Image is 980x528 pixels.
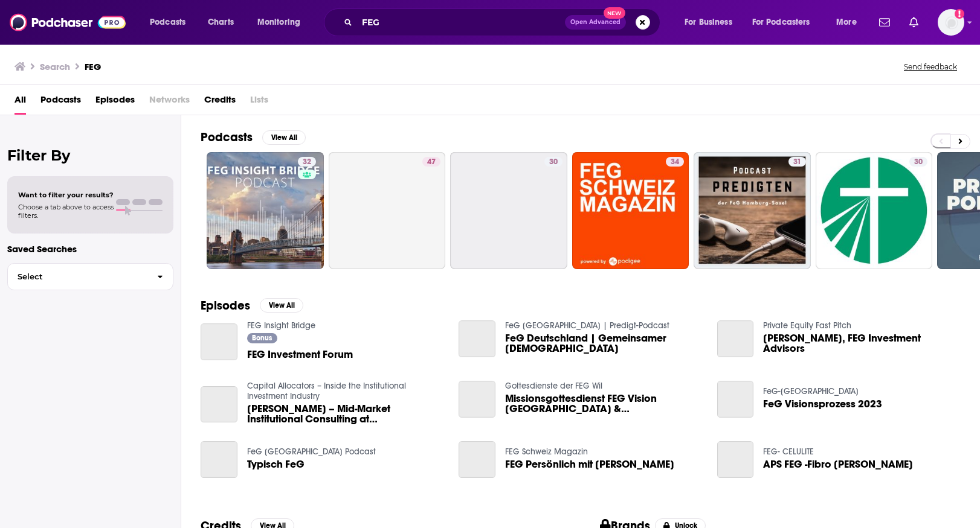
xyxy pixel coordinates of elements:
[685,14,732,31] span: For Business
[549,156,558,168] span: 30
[505,393,703,414] a: Missionsgottesdienst FEG Vision Schweiz & Europa
[505,381,602,391] a: Gottesdienste der FEG Wil
[8,273,147,281] span: Select
[666,157,684,167] a: 34
[505,459,674,469] span: FEG Persönlich mit [PERSON_NAME]
[95,90,135,115] a: Episodes
[763,333,961,354] span: [PERSON_NAME], FEG Investment Advisors
[262,130,306,145] button: View All
[204,90,236,115] a: Credits
[938,9,964,36] button: Show profile menu
[505,320,669,331] a: FeG Würzburg | Predigt-Podcast
[40,90,81,115] a: Podcasts
[207,152,324,269] a: 32
[694,152,811,269] a: 31
[201,441,237,478] a: Typisch FeG
[763,459,913,469] a: APS FEG -Fibro Edema Gelóide
[201,386,237,423] a: Greg Dowling – Mid-Market Institutional Consulting at FEG
[793,156,801,168] span: 31
[717,441,754,478] a: APS FEG -Fibro Edema Gelóide
[335,8,672,36] div: Search podcasts, credits, & more...
[938,9,964,36] img: User Profile
[257,14,300,31] span: Monitoring
[717,320,754,357] a: Scott Taber, FEG Investment Advisors
[15,90,26,115] a: All
[914,156,923,168] span: 30
[816,152,933,269] a: 30
[201,130,253,145] h2: Podcasts
[201,298,303,313] a: EpisodesView All
[150,14,185,31] span: Podcasts
[357,13,565,32] input: Search podcasts, credits, & more...
[904,12,923,33] a: Show notifications dropdown
[909,157,927,167] a: 30
[422,157,440,167] a: 47
[249,13,316,32] button: open menu
[676,13,747,32] button: open menu
[303,156,311,168] span: 32
[828,13,872,32] button: open menu
[7,263,173,290] button: Select
[247,404,445,424] span: [PERSON_NAME] – Mid-Market Institutional Consulting at [GEOGRAPHIC_DATA]
[201,298,250,313] h2: Episodes
[7,147,173,164] h2: Filter By
[247,459,305,469] a: Typisch FeG
[763,399,882,409] a: FeG Visionsprozess 2023
[10,11,126,34] img: Podchaser - Follow, Share and Rate Podcasts
[744,13,828,32] button: open menu
[18,203,114,220] span: Choose a tab above to access filters.
[604,7,625,19] span: New
[836,14,857,31] span: More
[459,441,495,478] a: FEG Persönlich mit Ruth Bai-Pfeifer
[427,156,436,168] span: 47
[252,334,272,342] span: Bonus
[763,386,859,396] a: FeG-Karlsruhe
[247,320,315,331] a: FEG Insight Bridge
[459,320,495,357] a: FeG Deutschland | Gemeinsamer Gottesdienst
[570,19,621,25] span: Open Advanced
[955,9,964,19] svg: Add a profile image
[565,15,626,30] button: Open AdvancedNew
[200,13,241,32] a: Charts
[505,447,588,457] a: FEG Schweiz Magazin
[763,333,961,354] a: Scott Taber, FEG Investment Advisors
[763,320,851,331] a: Private Equity Fast Pitch
[298,157,316,167] a: 32
[505,333,703,354] a: FeG Deutschland | Gemeinsamer Gottesdienst
[141,13,201,32] button: open menu
[450,152,567,269] a: 30
[201,323,237,360] a: FEG Investment Forum
[874,12,895,33] a: Show notifications dropdown
[329,152,446,269] a: 47
[544,157,563,167] a: 30
[505,333,703,354] span: FeG Deutschland | Gemeinsamer [DEMOGRAPHIC_DATA]
[7,243,173,255] p: Saved Searches
[763,447,814,457] a: FEG- CELULITE
[671,156,679,168] span: 34
[788,157,806,167] a: 31
[40,61,70,72] h3: Search
[247,447,376,457] a: FeG Halle Westfalen Podcast
[250,90,268,115] span: Lists
[18,191,114,199] span: Want to filter your results?
[247,349,353,360] a: FEG Investment Forum
[247,381,406,401] a: Capital Allocators – Inside the Institutional Investment Industry
[459,381,495,418] a: Missionsgottesdienst FEG Vision Schweiz & Europa
[505,459,674,469] a: FEG Persönlich mit Ruth Bai-Pfeifer
[260,298,303,313] button: View All
[752,14,810,31] span: For Podcasters
[208,14,234,31] span: Charts
[505,393,703,414] span: Missionsgottesdienst FEG Vision [GEOGRAPHIC_DATA] & [GEOGRAPHIC_DATA]
[247,404,445,424] a: Greg Dowling – Mid-Market Institutional Consulting at FEG
[201,130,306,145] a: PodcastsView All
[900,62,961,72] button: Send feedback
[85,61,101,72] h3: FEG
